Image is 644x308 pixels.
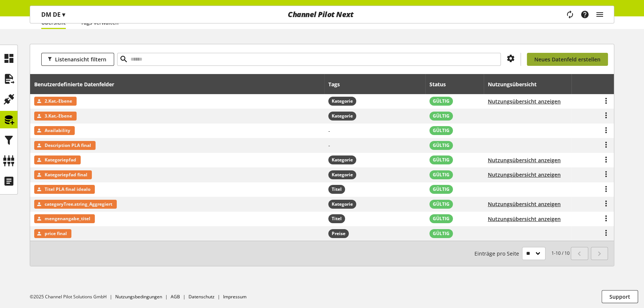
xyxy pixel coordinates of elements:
[429,80,453,88] div: Status
[332,171,353,178] span: Kategorie
[171,293,180,300] a: AGB
[332,215,342,222] span: Titel
[433,171,450,178] span: GÜLTIG
[189,293,215,300] a: Datenschutz
[433,113,450,119] span: GÜLTIG
[433,201,450,208] span: GÜLTIG
[45,229,67,238] span: price final
[45,126,70,135] span: Availability
[534,55,600,63] span: Neues Datenfeld erstellen
[332,201,353,208] span: Kategorie
[433,98,450,105] span: GÜLTIG
[41,10,65,19] p: DM DE
[45,112,72,121] span: 3.Kat.-Ebene
[488,80,544,88] div: Nutzungsübersicht
[328,112,356,121] span: Kategorie
[488,97,561,105] button: Nutzungsübersicht anzeigen
[332,230,345,237] span: Preise
[30,6,614,23] nav: main navigation
[609,293,630,301] span: Support
[602,290,638,303] button: Support
[433,215,450,222] span: GÜLTIG
[45,200,112,209] span: categoryTree.string_Aggregiert
[45,155,76,164] span: Kategoriepfad
[223,293,247,300] a: Impressum
[488,200,561,208] button: Nutzungsübersicht anzeigen
[55,55,106,63] span: Listenansicht filtern
[34,80,122,88] div: Benutzerdefinierte Datenfelder
[488,215,561,223] button: Nutzungsübersicht anzeigen
[45,97,72,106] span: 2.Kat.-Ebene
[328,97,356,106] span: Kategorie
[328,155,356,164] span: Kategorie
[45,141,91,150] span: Description PLA final
[62,10,65,19] span: ▾
[328,142,330,149] span: -
[115,293,162,300] a: Nutzungsbedingungen
[328,185,345,194] span: Titel
[488,171,561,179] button: Nutzungsübersicht anzeigen
[474,250,522,257] span: Einträge pro Seite
[45,214,90,223] span: mengenangabe_titel
[328,80,340,88] div: Tags
[328,229,349,238] span: Preise
[332,98,353,105] span: Kategorie
[332,186,342,193] span: Titel
[328,214,345,223] span: Titel
[433,157,450,163] span: GÜLTIG
[433,186,450,193] span: GÜLTIG
[45,185,90,194] span: Titel PLA final idealo
[332,157,353,163] span: Kategorie
[527,53,608,66] a: Neues Datenfeld erstellen
[332,113,353,119] span: Kategorie
[433,142,450,149] span: GÜLTIG
[328,170,356,179] span: Kategorie
[474,247,570,260] small: 1-10 / 10
[488,156,561,164] button: Nutzungsübersicht anzeigen
[328,127,330,134] span: -
[328,200,356,209] span: Kategorie
[30,293,115,300] li: ©2025 Channel Pilot Solutions GmbH
[433,127,450,134] span: GÜLTIG
[433,230,450,237] span: GÜLTIG
[45,170,87,179] span: Kategoriepfad final
[41,53,114,66] button: Listenansicht filtern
